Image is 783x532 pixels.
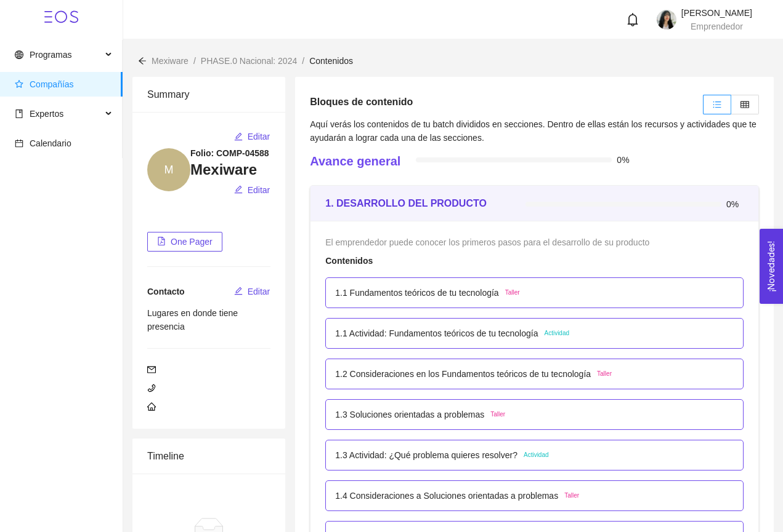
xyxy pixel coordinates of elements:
strong: Folio: COMP-04588 [190,148,269,158]
span: Actividad [524,450,549,460]
span: global [15,50,23,59]
span: edit [234,287,243,296]
span: Lugares en donde tiene presencia [147,308,238,332]
button: editEditar [233,282,271,301]
span: star [15,80,23,89]
span: [PERSON_NAME] [681,8,752,18]
span: Editar [248,130,270,143]
p: 1.4 Consideraciones a Soluciones orientadas a problemas [335,489,558,502]
div: Timeline [147,439,270,474]
button: editEditar [233,180,271,200]
span: / [193,56,196,66]
span: Emprendedor [691,22,743,31]
span: arrow-left [138,57,147,65]
span: Programas [30,50,71,60]
span: Taller [597,369,612,379]
span: edit [234,132,243,142]
span: Mexiware [152,56,189,66]
span: book [15,109,23,118]
p: 1.1 Fundamentos teóricos de tu tecnología [335,286,498,300]
span: Aquí verás los contenidos de tu batch divididos en secciones. Dentro de ellas están los recursos ... [310,119,757,143]
span: M [164,148,174,191]
span: Calendario [30,138,71,148]
span: Contacto [147,287,185,296]
span: Actividad [544,328,569,338]
button: file-pdfOne Pager [147,232,222,252]
p: 1.1 Actividad: Fundamentos teóricos de tu tecnología [335,327,538,340]
span: Editar [248,183,270,197]
span: Expertos [30,109,63,119]
span: home [147,402,156,411]
span: El emprendedor puede conocer los primeros pasos para el desarrollo de su producto [325,237,649,247]
span: Editar [248,285,270,298]
span: PHASE.0 Nacional: 2024 [201,56,297,66]
strong: Contenidos [325,256,373,266]
span: / [302,56,304,66]
span: 0% [726,200,744,208]
span: One Pager [171,235,213,248]
span: Contenidos [309,56,353,66]
span: 0% [617,156,634,164]
span: edit [234,185,243,195]
span: table [740,100,749,109]
p: 1.2 Consideraciones en los Fundamentos teóricos de tu tecnología [335,367,591,381]
img: 1754519023832-IMG_4413.jpeg [657,10,676,30]
p: 1.3 Soluciones orientadas a problemas [335,408,484,421]
h5: Bloques de contenido [310,95,413,109]
button: editEditar [233,127,271,146]
p: 1.3 Actividad: ¿Qué problema quieres resolver? [335,448,517,462]
div: Summary [147,77,270,112]
span: calendar [15,139,23,148]
span: phone [147,384,156,392]
span: Compañías [30,79,74,89]
span: Taller [490,410,505,419]
h4: Avance general [310,153,400,170]
span: file-pdf [157,237,166,247]
span: Taller [564,491,579,501]
span: bell [626,13,639,26]
h3: Mexiware [190,160,270,180]
span: unordered-list [713,100,721,109]
button: Open Feedback Widget [760,229,783,304]
span: mail [147,365,156,374]
strong: 1. DESARROLLO DEL PRODUCTO [325,198,487,208]
span: Taller [505,288,520,298]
